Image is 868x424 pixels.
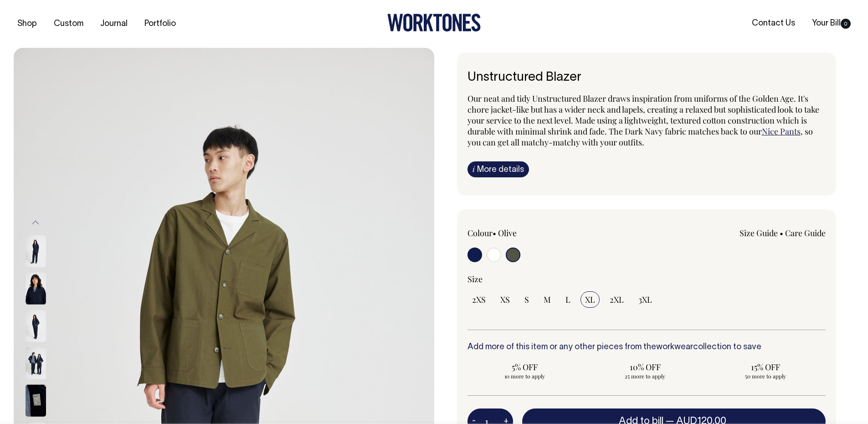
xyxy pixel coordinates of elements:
[544,294,551,305] span: M
[708,359,823,383] input: 15% OFF 50 more to apply
[496,291,514,308] input: XS
[748,16,799,31] a: Contact Us
[713,372,818,380] span: 50 more to apply
[467,93,819,137] span: Our neat and tidy Unstructured Blazer draws inspiration from uniforms of the Golden Age. It's cho...
[610,294,624,305] span: 2XL
[592,372,698,380] span: 25 more to apply
[520,291,534,308] input: S
[467,228,611,238] div: Colour
[26,310,46,342] img: dark-navy
[498,228,517,238] label: Olive
[841,19,851,29] span: 0
[50,16,87,31] a: Custom
[780,228,783,238] span: •
[14,16,41,31] a: Shop
[472,294,486,305] span: 2XS
[785,228,826,238] a: Care Guide
[26,235,46,267] img: dark-navy
[467,274,826,284] div: Size
[561,291,575,308] input: L
[473,164,475,174] span: i
[472,362,578,372] span: 5% OFF
[493,228,496,238] span: •
[26,347,46,379] img: dark-navy
[472,372,578,380] span: 10 more to apply
[467,359,582,383] input: 5% OFF 10 more to apply
[97,16,131,31] a: Journal
[762,126,801,137] a: Nice Pants
[539,291,555,308] input: M
[585,294,595,305] span: XL
[467,343,826,352] h6: Add more of this item or any other pieces from the collection to save
[467,71,826,85] h6: Unstructured Blazer
[580,291,600,308] input: XL
[467,291,490,308] input: 2XS
[500,294,510,305] span: XS
[467,161,529,177] a: iMore details
[740,228,778,238] a: Size Guide
[588,359,703,383] input: 10% OFF 25 more to apply
[592,362,698,372] span: 10% OFF
[524,294,529,305] span: S
[29,212,42,233] button: Previous
[467,126,813,148] span: , so you can get all matchy-matchy with your outfits.
[808,16,854,31] a: Your Bill0
[713,362,818,372] span: 15% OFF
[656,343,693,351] a: workwear
[565,294,570,305] span: L
[26,273,46,305] img: dark-navy
[634,291,657,308] input: 3XL
[605,291,628,308] input: 2XL
[141,16,180,31] a: Portfolio
[26,385,46,417] img: dark-navy
[638,294,652,305] span: 3XL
